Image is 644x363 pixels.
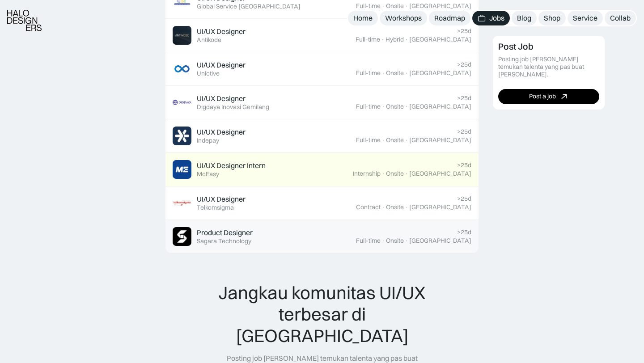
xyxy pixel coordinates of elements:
a: Job ImageUI/UX DesignerDigdaya Inovasi Gemilang>25dFull-time·Onsite·[GEOGRAPHIC_DATA] [165,86,479,119]
div: >25d [457,228,471,236]
a: Jobs [472,11,510,25]
div: Product Designer [197,228,253,237]
div: UI/UX Designer [197,60,246,70]
div: >25d [457,161,471,169]
div: · [381,36,385,43]
img: Job Image [173,93,191,112]
div: [GEOGRAPHIC_DATA] [409,69,471,77]
a: Blog [512,11,537,25]
div: Full-time [356,69,381,77]
div: Post a job [529,93,556,100]
div: · [405,203,408,211]
div: Full-time [356,36,380,43]
div: Roadmap [434,13,465,23]
div: Jobs [489,13,504,23]
div: · [405,36,408,43]
a: Post a job [498,89,599,104]
div: Jangkau komunitas UI/UX terbesar di [GEOGRAPHIC_DATA] [200,282,444,346]
div: · [405,69,408,77]
a: Job ImageUI/UX DesignerTelkomsigma>25dContract·Onsite·[GEOGRAPHIC_DATA] [165,186,479,220]
div: Onsite [386,69,404,77]
div: >25d [457,195,471,203]
div: [GEOGRAPHIC_DATA] [409,170,471,177]
div: · [405,103,408,110]
div: Service [573,13,597,23]
div: >25d [457,61,471,68]
div: Contract [356,203,381,211]
div: Full-time [356,2,381,10]
div: · [381,237,385,245]
div: · [381,69,385,77]
a: Job ImageProduct DesignerSagara Technology>25dFull-time·Onsite·[GEOGRAPHIC_DATA] [165,220,479,253]
div: UI/UX Designer [197,27,246,36]
img: Job Image [173,59,191,78]
div: Unictive [197,70,220,77]
div: [GEOGRAPHIC_DATA] [409,203,471,211]
div: · [405,170,408,177]
img: Job Image [173,160,191,179]
img: Job Image [173,194,191,212]
div: Sagara Technology [197,237,251,245]
a: Job ImageUI/UX DesignerAntikode>25dFull-time·Hybrid·[GEOGRAPHIC_DATA] [165,19,479,52]
div: · [381,2,385,10]
div: Onsite [386,237,404,245]
div: Global Service [GEOGRAPHIC_DATA] [197,3,301,10]
div: [GEOGRAPHIC_DATA] [409,103,471,110]
div: Onsite [386,203,404,211]
div: >25d [457,128,471,135]
div: Collab [610,13,631,23]
div: UI/UX Designer Intern [197,161,266,170]
div: · [381,170,385,177]
div: Indepay [197,137,219,144]
div: UI/UX Designer [197,194,246,204]
div: UI/UX Designer [197,94,246,103]
div: Onsite [386,103,404,110]
a: Job ImageUI/UX Designer InternMcEasy>25dInternship·Onsite·[GEOGRAPHIC_DATA] [165,153,479,186]
div: Antikode [197,36,221,44]
a: Job ImageUI/UX DesignerUnictive>25dFull-time·Onsite·[GEOGRAPHIC_DATA] [165,52,479,86]
div: [GEOGRAPHIC_DATA] [409,2,471,10]
div: [GEOGRAPHIC_DATA] [409,237,471,245]
div: Telkomsigma [197,204,234,211]
a: Shop [538,11,566,25]
div: Onsite [386,170,404,177]
img: Job Image [173,227,191,246]
a: Service [568,11,603,25]
a: Home [348,11,378,25]
div: Hybrid [386,36,404,43]
div: Workshops [385,13,422,23]
div: Internship [353,170,381,177]
div: · [381,203,385,211]
div: · [381,103,385,110]
div: Full-time [356,136,381,144]
div: · [405,136,408,144]
div: [GEOGRAPHIC_DATA] [409,36,471,43]
a: Roadmap [429,11,470,25]
div: [GEOGRAPHIC_DATA] [409,136,471,144]
div: UI/UX Designer [197,127,246,137]
div: · [405,2,408,10]
a: Job ImageUI/UX DesignerIndepay>25dFull-time·Onsite·[GEOGRAPHIC_DATA] [165,119,479,153]
div: McEasy [197,170,219,178]
div: Blog [517,13,531,23]
div: >25d [457,94,471,102]
div: Digdaya Inovasi Gemilang [197,103,269,111]
div: Full-time [356,103,381,110]
div: Post Job [498,41,534,52]
img: Job Image [173,26,191,45]
div: >25d [457,27,471,35]
img: Job Image [173,127,191,145]
div: Posting job [PERSON_NAME] temukan talenta yang pas buat [PERSON_NAME]. [498,55,599,78]
div: · [405,237,408,245]
div: Full-time [356,237,381,245]
div: Home [353,13,373,23]
a: Collab [605,11,636,25]
div: Shop [544,13,560,23]
a: Workshops [380,11,427,25]
div: Onsite [386,2,404,10]
div: Onsite [386,136,404,144]
div: · [381,136,385,144]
